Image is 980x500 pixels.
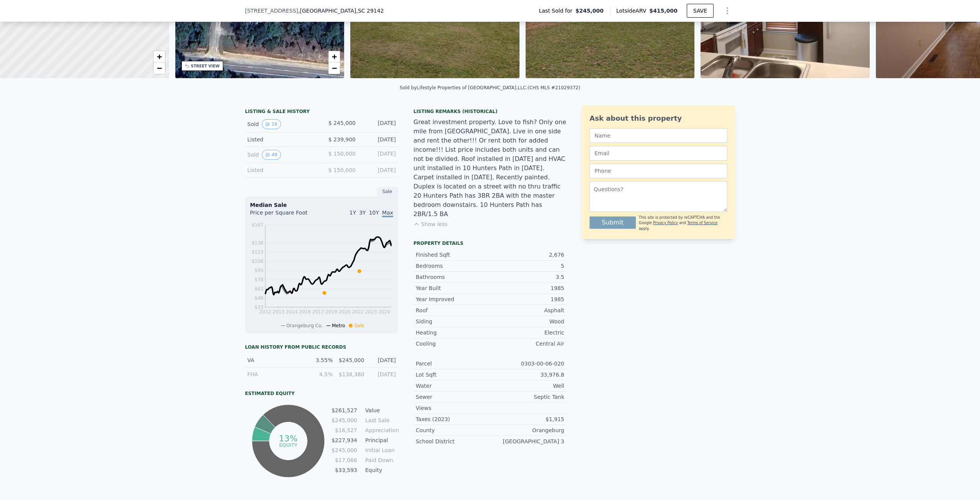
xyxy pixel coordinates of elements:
[332,323,345,328] span: Metro
[720,3,735,18] button: Show Options
[490,329,564,336] div: Electric
[245,344,398,350] div: Loan history from public records
[416,340,490,348] div: Cooling
[378,309,390,315] tspan: 2024
[416,273,490,281] div: Bathrooms
[539,7,576,15] span: Last Sold for
[331,416,358,425] td: $245,000
[369,370,396,378] div: [DATE]
[255,277,263,282] tspan: $78
[279,434,297,443] tspan: 13%
[369,210,379,216] span: 10Y
[331,436,358,444] td: $227,934
[262,150,281,160] button: View historical data
[364,446,398,454] td: Initial Loan
[490,415,564,423] div: $1,915
[416,382,490,390] div: Water
[416,393,490,401] div: Sewer
[490,295,564,303] div: 1985
[247,119,315,129] div: Sold
[416,307,490,314] div: Roof
[416,318,490,325] div: Siding
[616,7,649,15] span: Lotside ARV
[362,150,396,160] div: [DATE]
[416,415,490,423] div: Taxes (2023)
[365,309,377,315] tspan: 2023
[331,466,358,474] td: $33,593
[331,406,358,415] td: $261,527
[490,340,564,348] div: Central Air
[255,305,263,310] tspan: $33
[416,360,490,367] div: Parcel
[490,426,564,434] div: Orangeburg
[252,222,263,228] tspan: $167
[356,8,384,14] span: , SC 29142
[590,128,727,143] input: Name
[328,136,356,143] span: $ 239,900
[400,85,528,90] div: Sold by Lifestyle Properties of [GEOGRAPHIC_DATA],LLC .
[352,309,364,315] tspan: 2022
[490,318,564,325] div: Wood
[252,259,263,264] tspan: $108
[369,356,396,364] div: [DATE]
[328,167,356,173] span: $ 150,000
[413,108,567,115] div: Listing Remarks (Historical)
[247,136,315,143] div: Listed
[490,438,564,445] div: [GEOGRAPHIC_DATA] 3
[416,251,490,259] div: Finished Sqft
[250,209,322,221] div: Price per Square Foot
[286,323,323,328] span: Orangeburg Co.
[377,187,398,197] div: Sale
[328,120,356,126] span: $ 245,000
[332,63,337,73] span: −
[416,329,490,336] div: Heating
[590,216,636,229] button: Submit
[286,309,298,315] tspan: 2014
[154,51,165,62] a: Zoom in
[247,370,301,378] div: FHA
[649,8,678,14] span: $415,000
[416,295,490,303] div: Year Improved
[364,436,398,444] td: Principal
[331,456,358,464] td: $17,066
[331,426,358,434] td: $16,527
[490,273,564,281] div: 3.5
[247,150,315,160] div: Sold
[255,286,263,292] tspan: $63
[653,221,678,225] a: Privacy Policy
[362,136,396,143] div: [DATE]
[687,221,717,225] a: Terms of Service
[362,119,396,129] div: [DATE]
[191,63,220,69] div: STREET VIEW
[157,52,162,61] span: +
[590,113,727,124] div: Ask about this property
[490,251,564,259] div: 2,676
[306,370,333,378] div: 4.5%
[413,118,567,219] div: Great investment property. Love to fish? Only one mile from [GEOGRAPHIC_DATA]. Live in one side a...
[416,438,490,445] div: School District
[490,393,564,401] div: Septic Tank
[364,466,398,474] td: Equity
[299,309,311,315] tspan: 2016
[382,210,393,217] span: Max
[490,307,564,314] div: Asphalt
[245,108,398,116] div: LISTING & SALE HISTORY
[490,360,564,367] div: 0303-00-06-020
[490,371,564,379] div: 33,976.8
[250,201,393,209] div: Median Sale
[252,249,263,255] tspan: $123
[364,406,398,415] td: Value
[328,51,340,62] a: Zoom in
[332,52,337,61] span: +
[328,62,340,74] a: Zoom out
[331,446,358,454] td: $245,000
[490,382,564,390] div: Well
[260,309,271,315] tspan: 2012
[337,370,364,378] div: $138,380
[262,119,281,129] button: View historical data
[252,240,263,246] tspan: $138
[687,4,714,18] button: SAVE
[364,456,398,464] td: Paid Down
[364,426,398,434] td: Appreciation
[255,268,263,273] tspan: $93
